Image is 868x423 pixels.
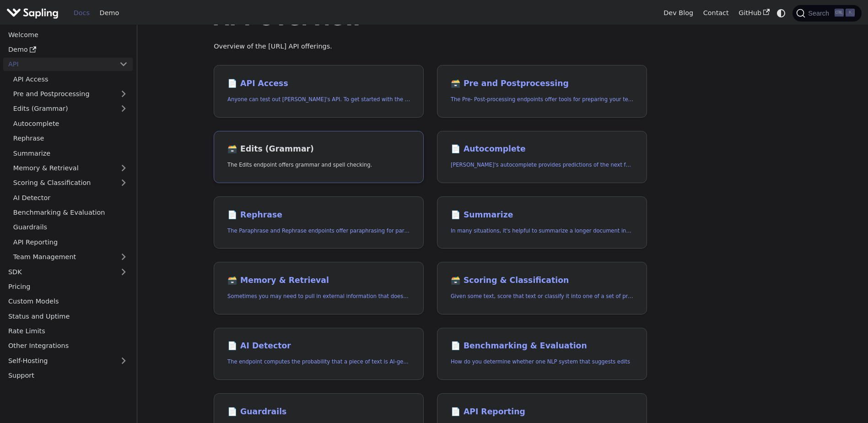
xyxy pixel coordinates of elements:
h2: Summarize [451,210,633,220]
button: Search (Ctrl+K) [793,5,861,22]
h2: Benchmarking & Evaluation [451,341,633,351]
a: SDK [3,265,114,278]
h2: Guardrails [227,407,410,417]
a: 📄️ AI DetectorThe endpoint computes the probability that a piece of text is AI-generated, [214,328,424,380]
a: Pre and Postprocessing [8,87,133,101]
a: 🗃️ Pre and PostprocessingThe Pre- Post-processing endpoints offer tools for preparing your text d... [437,65,647,118]
a: API [3,58,114,71]
h2: Edits (Grammar) [227,144,410,154]
p: The Pre- Post-processing endpoints offer tools for preparing your text data for ingestation as we... [451,95,633,104]
a: Rephrase [8,132,133,145]
a: Other Integrations [3,339,133,352]
h2: Pre and Postprocessing [451,79,633,89]
p: Anyone can test out Sapling's API. To get started with the API, simply: [227,95,410,104]
a: Rate Limits [3,325,133,338]
p: In many situations, it's helpful to summarize a longer document into a shorter, more easily diges... [451,227,633,235]
a: Dev Blog [658,6,698,20]
a: 📄️ SummarizeIn many situations, it's helpful to summarize a longer document into a shorter, more ... [437,196,647,249]
p: Sapling's autocomplete provides predictions of the next few characters or words [451,161,633,169]
a: API Access [8,72,133,86]
h2: API Access [227,79,410,89]
a: Demo [95,6,124,20]
p: Given some text, score that text or classify it into one of a set of pre-specified categories. [451,292,633,301]
a: 🗃️ Memory & RetrievalSometimes you may need to pull in external information that doesn't fit in t... [214,262,424,315]
h2: Scoring & Classification [451,276,633,286]
a: Status and Uptime [3,309,133,323]
a: Self-Hosting [3,354,133,367]
a: API Reporting [8,235,133,249]
a: Summarize [8,146,133,160]
a: Edits (Grammar) [8,102,133,115]
a: 📄️ Benchmarking & EvaluationHow do you determine whether one NLP system that suggests edits [437,328,647,380]
a: 🗃️ Scoring & ClassificationGiven some text, score that text or classify it into one of a set of p... [437,262,647,315]
a: Custom Models [3,295,133,308]
a: Guardrails [8,221,133,234]
h2: Autocomplete [451,144,633,154]
a: Autocomplete [8,117,133,130]
a: GitHub [733,6,774,20]
p: Sometimes you may need to pull in external information that doesn't fit in the context size of an... [227,292,410,301]
a: Team Management [8,250,133,264]
a: Sapling.ai [6,6,62,20]
h2: API Reporting [451,407,633,417]
a: Memory & Retrieval [8,162,133,175]
a: Support [3,369,133,382]
button: Switch between dark and light mode (currently system mode) [775,6,788,20]
p: The Edits endpoint offers grammar and spell checking. [227,161,410,169]
a: AI Detector [8,191,133,204]
a: Welcome [3,28,133,41]
p: The Paraphrase and Rephrase endpoints offer paraphrasing for particular styles. [227,227,410,235]
p: Overview of the [URL] API offerings. [214,41,647,52]
a: Docs [69,6,95,20]
span: Search [805,10,835,17]
a: Benchmarking & Evaluation [8,206,133,219]
h2: AI Detector [227,341,410,351]
a: Pricing [3,280,133,293]
p: How do you determine whether one NLP system that suggests edits [451,358,633,366]
button: Collapse sidebar category 'API' [114,58,133,71]
a: 📄️ Autocomplete[PERSON_NAME]'s autocomplete provides predictions of the next few characters or words [437,131,647,184]
h2: Memory & Retrieval [227,276,410,286]
a: 📄️ API AccessAnyone can test out [PERSON_NAME]'s API. To get started with the API, simply: [214,65,424,118]
button: Expand sidebar category 'SDK' [114,265,133,278]
a: 🗃️ Edits (Grammar)The Edits endpoint offers grammar and spell checking. [214,131,424,184]
kbd: K [846,9,855,17]
a: Demo [3,43,133,56]
p: The endpoint computes the probability that a piece of text is AI-generated, [227,358,410,366]
a: Scoring & Classification [8,176,133,190]
h2: Rephrase [227,210,410,220]
a: Contact [698,6,734,20]
img: Sapling.ai [6,6,59,20]
a: 📄️ RephraseThe Paraphrase and Rephrase endpoints offer paraphrasing for particular styles. [214,196,424,249]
